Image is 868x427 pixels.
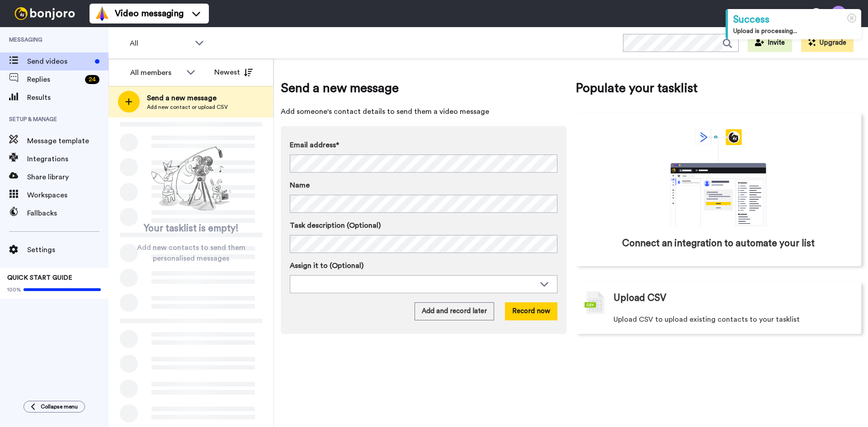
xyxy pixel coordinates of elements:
span: Add new contact or upload CSV [147,103,228,111]
button: Record now [505,302,557,320]
span: Workspaces [27,190,108,201]
span: Results [27,92,108,103]
span: Name [290,180,310,191]
span: Share library [27,172,108,183]
button: Collapse menu [24,401,85,413]
span: 100% [7,286,21,293]
span: Send a new message [281,79,566,97]
div: Success [733,13,856,27]
span: Integrations [27,154,108,164]
label: Task description (Optional) [290,220,557,231]
span: Video messaging [115,7,184,20]
img: csv-grey.png [585,291,604,314]
span: Upload CSV to upload existing contacts to your tasklist [613,314,800,325]
span: Connect an integration to automate your list [622,237,815,250]
span: Message template [27,136,108,146]
span: QUICK START GUIDE [7,275,72,281]
img: vm-color.svg [95,6,109,21]
span: Add someone's contact details to send them a video message [281,106,566,117]
span: Send a new message [147,93,228,103]
button: Upgrade [801,34,854,52]
span: Send videos [27,56,91,67]
div: All members [130,67,182,78]
div: Upload is processing... [733,27,856,36]
span: Add new contacts to send them personalised messages [122,242,260,264]
span: Your tasklist is empty! [144,222,239,235]
span: Settings [27,244,108,255]
div: 24 [85,75,99,84]
label: Assign it to (Optional) [290,260,557,271]
button: Newest [208,63,259,81]
img: bj-logo-header-white.svg [11,7,79,20]
label: Email address* [290,140,557,150]
span: Replies [27,74,81,85]
span: All [130,38,190,49]
div: animation [651,129,786,228]
img: ready-set-action.png [146,143,236,215]
span: Upload CSV [613,291,666,305]
span: Collapse menu [41,403,78,410]
span: Fallbacks [27,208,108,219]
button: Invite [748,34,792,52]
button: Add and record later [415,302,494,320]
span: Populate your tasklist [576,79,861,97]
